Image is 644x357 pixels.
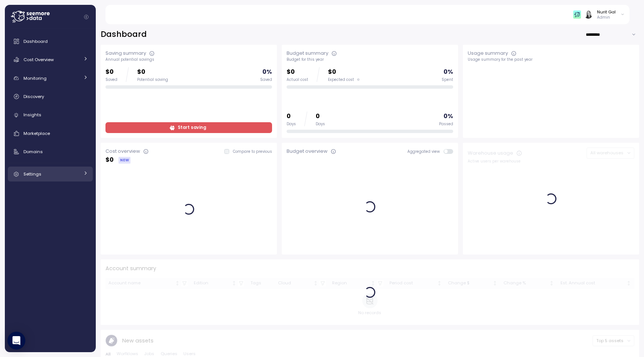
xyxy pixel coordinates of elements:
[584,10,592,18] img: ACg8ocIVugc3DtI--ID6pffOeA5XcvoqExjdOmyrlhjOptQpqjom7zQ=s96-c
[23,112,41,118] span: Insights
[328,77,354,82] span: Expected cost
[260,77,272,82] div: Saved
[328,67,360,77] p: $0
[105,122,272,133] a: Start saving
[23,149,43,155] span: Domains
[8,108,93,123] a: Insights
[316,111,325,121] p: 0
[8,71,93,86] a: Monitoring
[443,111,453,121] p: 0 %
[8,89,93,104] a: Discovery
[287,111,296,121] p: 0
[178,123,206,133] span: Start saving
[8,126,93,141] a: Marketplace
[287,148,328,155] div: Budget overview
[23,130,50,136] span: Marketplace
[105,148,140,155] div: Cost overview
[82,14,91,20] button: Collapse navigation
[105,155,114,165] p: $ 0
[597,15,616,20] p: Admin
[23,57,54,63] span: Cost Overview
[105,67,117,77] p: $0
[316,121,325,127] div: Days
[443,67,453,77] p: 0 %
[287,77,308,82] div: Actual cost
[23,38,48,44] span: Dashboard
[287,121,296,127] div: Days
[105,50,146,57] div: Saving summary
[8,144,93,159] a: Domains
[23,94,44,99] span: Discovery
[119,157,130,164] div: NEW
[287,67,308,77] p: $0
[442,77,453,82] div: Spent
[7,332,25,350] div: Open Intercom Messenger
[8,167,93,181] a: Settings
[8,34,93,49] a: Dashboard
[23,75,47,81] span: Monitoring
[573,10,581,18] img: 65f98ecb31a39d60f1f315eb.PNG
[233,149,272,154] p: Compare to previous
[597,9,616,15] div: Nurit Gal
[468,50,508,57] div: Usage summary
[262,67,272,77] p: 0 %
[287,57,453,62] div: Budget for this year
[468,57,634,62] div: Usage summary for the past year
[23,171,41,177] span: Settings
[8,52,93,67] a: Cost Overview
[439,121,453,127] div: Passed
[287,50,328,57] div: Budget summary
[105,77,117,82] div: Saved
[137,67,168,77] p: $0
[101,29,147,40] h2: Dashboard
[137,77,168,82] div: Potential saving
[105,57,272,62] div: Annual potential savings
[407,149,443,154] span: Aggregated view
